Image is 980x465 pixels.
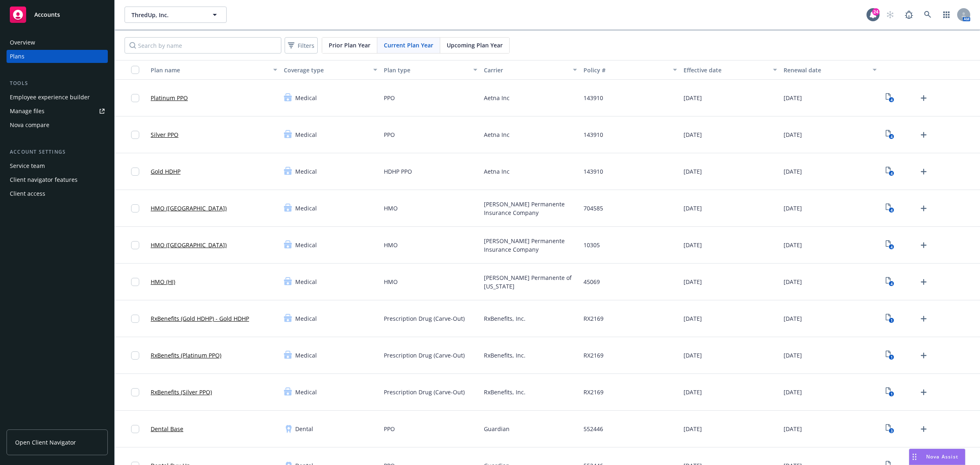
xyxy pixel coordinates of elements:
a: Report a Bug [901,7,917,23]
span: 143910 [584,130,603,139]
text: 4 [890,208,892,213]
span: [PERSON_NAME] Permanente Insurance Company [484,237,577,254]
a: Silver PPO [151,130,178,139]
text: 1 [890,391,892,397]
span: Medical [295,241,317,249]
a: Employee experience builder [7,91,108,104]
div: Drag to move [909,449,920,465]
input: Toggle Row Selected [131,168,139,176]
div: Carrier [484,66,568,74]
div: Plans [10,50,24,63]
span: [DATE] [784,314,802,323]
input: Toggle Row Selected [131,94,139,102]
span: [DATE] [784,94,802,102]
a: View Plan Documents [883,386,896,399]
span: Guardian [484,425,510,433]
span: RxBenefits, Inc. [484,388,526,396]
span: 143910 [584,94,603,102]
span: [DATE] [784,204,802,212]
input: Toggle Row Selected [131,278,139,286]
span: [DATE] [684,425,702,433]
span: [DATE] [684,130,702,139]
span: RX2169 [584,314,604,323]
text: 4 [890,244,892,250]
span: [DATE] [684,167,702,176]
span: HMO [384,241,398,249]
span: RxBenefits, Inc. [484,314,526,323]
span: [DATE] [684,388,702,396]
span: [DATE] [784,388,802,396]
span: Prescription Drug (Carve-Out) [384,314,465,323]
span: 45069 [584,277,600,286]
span: RxBenefits, Inc. [484,351,526,360]
a: Accounts [7,3,108,26]
span: RX2169 [584,388,604,396]
span: Upcoming Plan Year [447,41,503,49]
button: Filters [285,37,318,54]
a: Client navigator features [7,173,108,186]
span: RX2169 [584,351,604,360]
a: Upload Plan Documents [917,386,930,399]
span: Aetna Inc [484,167,510,176]
span: PPO [384,130,395,139]
div: Policy # [584,66,668,74]
a: Plans [7,50,108,63]
span: Filters [298,41,314,50]
span: [DATE] [784,167,802,176]
a: Client access [7,187,108,200]
span: ThredUp, Inc. [131,11,202,19]
div: Renewal date [784,66,868,74]
text: 4 [890,281,892,286]
a: Dental Base [151,425,183,433]
span: Filters [286,40,316,51]
a: Upload Plan Documents [917,202,930,215]
div: Effective date [684,66,768,74]
span: PPO [384,94,395,102]
span: Dental [295,425,313,433]
a: Upload Plan Documents [917,349,930,362]
button: Nova Assist [909,449,965,465]
span: [DATE] [684,204,702,212]
a: Gold HDHP [151,167,180,176]
div: 24 [872,8,880,16]
input: Toggle Row Selected [131,388,139,396]
span: [DATE] [684,314,702,323]
span: Prior Plan Year [329,41,370,49]
span: [DATE] [784,425,802,433]
span: [DATE] [784,241,802,249]
a: Upload Plan Documents [917,128,930,141]
a: Upload Plan Documents [917,312,930,325]
span: Medical [295,94,317,102]
div: Plan name [151,66,268,74]
a: View Plan Documents [883,128,896,141]
button: Coverage type [281,60,381,80]
a: Platinum PPO [151,94,188,102]
a: View Plan Documents [883,423,896,436]
span: Accounts [34,11,60,18]
a: Upload Plan Documents [917,423,930,436]
a: HMO ([GEOGRAPHIC_DATA]) [151,204,227,212]
input: Search by name [125,37,281,54]
a: Upload Plan Documents [917,275,930,288]
span: Prescription Drug (Carve-Out) [384,351,465,360]
span: Medical [295,314,317,323]
input: Toggle Row Selected [131,131,139,139]
a: View Plan Documents [883,275,896,288]
div: Manage files [10,105,45,118]
span: Medical [295,167,317,176]
text: 4 [890,97,892,103]
text: 1 [890,355,892,360]
span: [DATE] [684,277,702,286]
span: [DATE] [784,130,802,139]
a: RxBenefits (Gold HDHP) - Gold HDHP [151,314,249,323]
a: View Plan Documents [883,202,896,215]
span: [DATE] [684,351,702,360]
a: Nova compare [7,118,108,132]
a: View Plan Documents [883,349,896,362]
input: Toggle Row Selected [131,351,139,360]
span: HDHP PPO [384,167,412,176]
a: RxBenefits (Platinum PPO) [151,351,221,360]
a: View Plan Documents [883,92,896,105]
button: ThredUp, Inc. [125,7,227,23]
a: View Plan Documents [883,239,896,252]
